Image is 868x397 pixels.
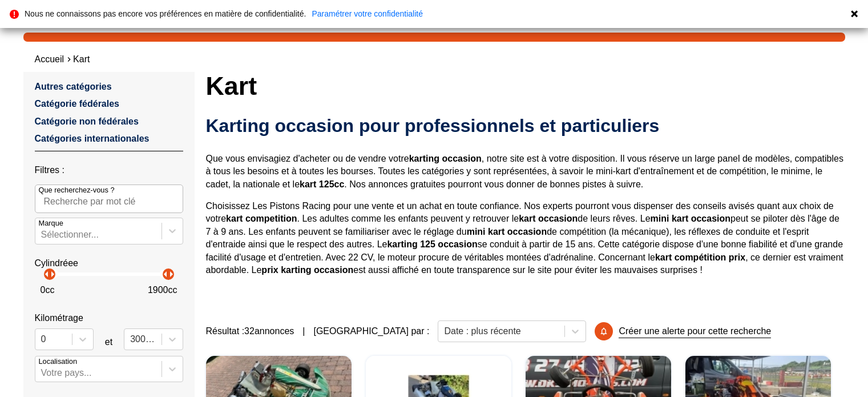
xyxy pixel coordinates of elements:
[261,265,353,275] strong: prix karting occasion
[41,284,55,296] p: 0 cc
[387,239,477,249] strong: karting 125 occasion
[35,82,112,91] a: Autres catégories
[39,356,78,367] p: Localisation
[655,252,745,262] strong: kart compétition prix
[300,179,344,189] strong: kart 125cc
[35,117,139,126] a: Catégorie non fédérales
[41,334,43,344] input: 0
[312,10,423,18] a: Paramétrer votre confidentialité
[73,54,90,64] a: Kart
[651,214,731,223] strong: mini kart occasion
[41,368,43,378] input: Votre pays...
[35,312,183,324] p: Kilométrage
[302,325,305,338] span: |
[164,267,178,281] p: arrow_right
[39,218,63,228] p: Marque
[206,114,845,137] h2: Karting occasion pour professionnels et particuliers
[130,334,132,344] input: 300000
[148,284,177,296] p: 1900 cc
[206,72,845,99] h1: Kart
[35,99,120,109] a: Catégorie fédérales
[159,267,172,281] p: arrow_left
[467,227,547,236] strong: mini kart occasion
[41,230,43,240] input: MarqueSélectionner...
[519,214,578,223] strong: kart occasion
[35,185,183,213] input: Que recherchez-vous ?
[35,164,183,177] p: Filtres :
[40,267,54,281] p: arrow_left
[35,134,150,143] a: Catégories internationales
[35,54,64,64] a: Accueil
[206,200,845,276] p: Choisissez Les Pistons Racing pour une vente et un achat en toute confiance. Nos experts pourront...
[619,325,771,338] p: Créer une alerte pour cette recherche
[313,325,429,338] p: [GEOGRAPHIC_DATA] par :
[39,185,115,195] p: Que recherchez-vous ?
[25,10,306,18] p: Nous ne connaissons pas encore vos préférences en matière de confidentialité.
[46,267,59,281] p: arrow_right
[105,336,112,348] p: et
[206,153,845,191] p: Que vous envisagiez d'acheter ou de vendre votre , notre site est à votre disposition. Il vous ré...
[409,154,482,163] strong: karting occasion
[35,257,183,270] p: Cylindréee
[226,214,297,223] strong: kart competition
[206,325,294,338] span: Résultat : 32 annonces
